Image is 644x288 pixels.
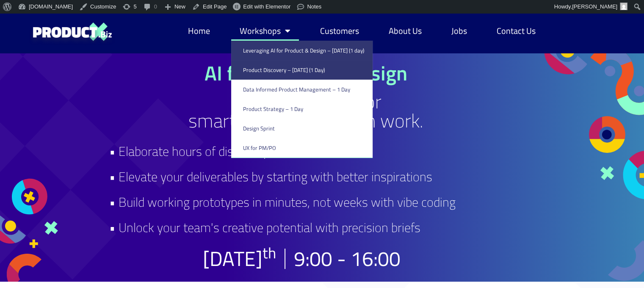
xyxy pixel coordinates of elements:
h2: • Elaborate hours of discovery calls in minutes • Elevate your deliverables by starting with bett... [109,138,503,240]
a: Customers [312,21,368,41]
a: Workshops [231,21,299,41]
a: Contact Us [488,21,544,41]
nav: Menu [180,21,544,41]
a: Home [180,21,218,41]
a: About Us [380,21,430,41]
h2: Leverage GenAI for smarter & faster design work. [109,92,503,130]
a: Leveraging AI for Product & Design – [DATE] (1 day) [231,41,373,60]
h2: 9:00 - 16:00 [294,249,401,269]
span: [PERSON_NAME] [572,3,617,10]
span: Edit with Elementor [243,3,290,10]
a: Jobs [443,21,475,41]
sup: th [263,241,276,264]
ul: Workshops [231,41,373,158]
p: [DATE] [203,249,276,269]
h1: AI for Product & Design [109,63,503,83]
